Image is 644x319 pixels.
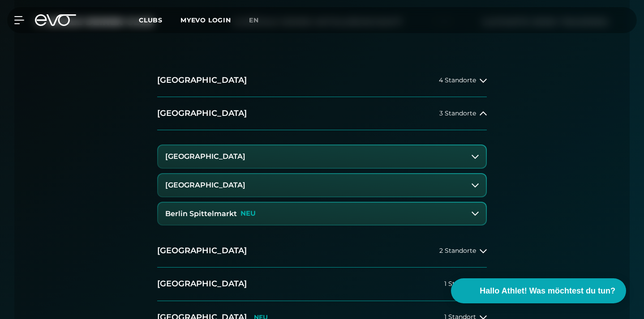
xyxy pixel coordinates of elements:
a: MYEVO LOGIN [180,16,231,24]
span: Hallo Athlet! Was möchtest du tun? [480,285,615,297]
h3: [GEOGRAPHIC_DATA] [165,181,245,189]
button: Hallo Athlet! Was möchtest du tun? [451,278,626,303]
button: [GEOGRAPHIC_DATA]3 Standorte [157,97,487,130]
button: Berlin SpittelmarktNEU [158,203,486,225]
p: NEU [240,210,256,217]
a: Clubs [139,16,180,24]
span: 2 Standorte [439,247,476,254]
h3: [GEOGRAPHIC_DATA] [165,153,245,161]
button: [GEOGRAPHIC_DATA] [158,174,486,196]
h2: [GEOGRAPHIC_DATA] [157,278,247,289]
span: 4 Standorte [439,77,476,84]
span: 3 Standorte [439,110,476,117]
span: 1 Standort [444,281,476,287]
h2: [GEOGRAPHIC_DATA] [157,75,247,86]
span: en [249,16,259,24]
span: Clubs [139,16,163,24]
button: [GEOGRAPHIC_DATA]2 Standorte [157,234,487,268]
h2: [GEOGRAPHIC_DATA] [157,245,247,256]
button: [GEOGRAPHIC_DATA]1 Standort [157,268,487,301]
h3: Berlin Spittelmarkt [165,210,237,218]
button: [GEOGRAPHIC_DATA]4 Standorte [157,64,487,97]
button: [GEOGRAPHIC_DATA] [158,145,486,168]
h2: [GEOGRAPHIC_DATA] [157,108,247,119]
a: en [249,15,270,26]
